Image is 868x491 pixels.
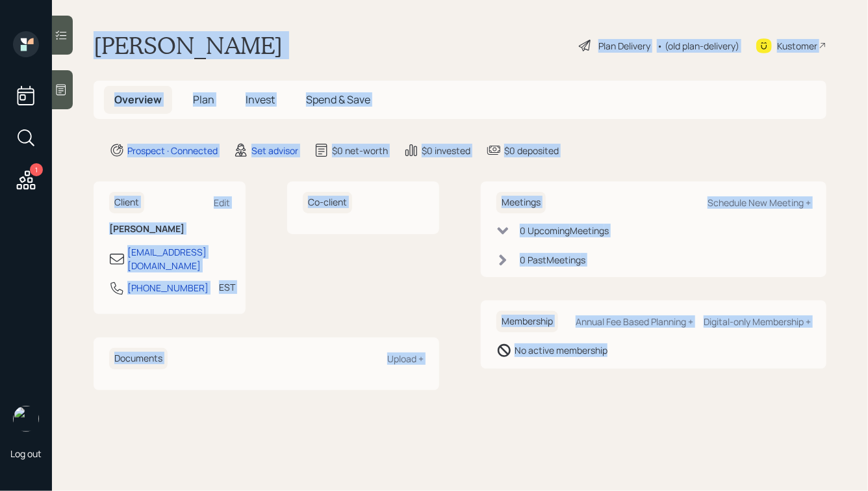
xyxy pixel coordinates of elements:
div: [EMAIL_ADDRESS][DOMAIN_NAME] [127,245,230,272]
h6: Meetings [496,192,546,213]
div: Digital-only Membership + [704,315,811,328]
div: $0 invested [422,144,470,157]
div: Kustomer [777,39,817,53]
div: No active membership [515,343,607,357]
h1: [PERSON_NAME] [94,31,283,60]
div: $0 net-worth [332,144,388,157]
div: Plan Delivery [598,39,650,53]
div: $0 deposited [504,144,559,157]
div: Log out [10,447,42,460]
div: • (old plan-delivery) [657,39,739,53]
div: Annual Fee Based Planning + [576,315,693,328]
div: Edit [214,196,230,209]
span: Spend & Save [306,92,370,107]
span: Invest [246,92,275,107]
img: hunter_neumayer.jpg [13,406,39,432]
h6: [PERSON_NAME] [109,224,230,235]
div: EST [219,280,235,294]
div: Prospect · Connected [127,144,218,157]
div: Schedule New Meeting + [708,196,811,209]
div: [PHONE_NUMBER] [127,281,209,295]
span: Overview [114,92,162,107]
h6: Co-client [303,192,352,213]
h6: Client [109,192,144,213]
span: Plan [193,92,214,107]
div: 0 Upcoming Meeting s [520,224,609,237]
div: Upload + [387,352,424,365]
div: Set advisor [251,144,298,157]
h6: Documents [109,348,168,369]
h6: Membership [496,311,558,332]
div: 0 Past Meeting s [520,253,585,267]
div: 1 [30,163,43,176]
